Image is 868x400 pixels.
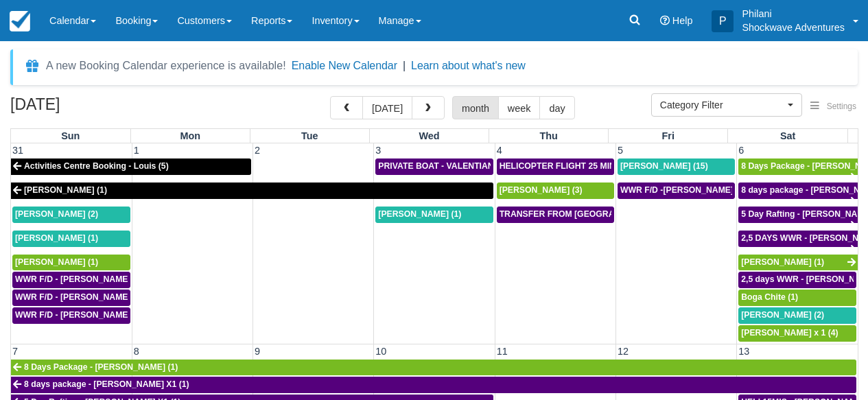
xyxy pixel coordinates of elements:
[620,161,708,171] span: [PERSON_NAME] (15)
[618,183,735,199] a: WWR F/D -[PERSON_NAME] X 15 (15)
[738,325,856,342] a: [PERSON_NAME] x 1 (4)
[737,145,745,156] span: 6
[495,145,504,156] span: 4
[651,93,802,117] button: Category Filter
[132,145,141,156] span: 1
[24,185,107,195] span: [PERSON_NAME] (1)
[11,360,856,376] a: 8 Days Package - [PERSON_NAME] (1)
[497,158,614,175] a: HELICOPTER FLIGHT 25 MINS- [PERSON_NAME] X1 (1)
[374,145,382,156] span: 3
[620,185,771,195] span: WWR F/D -[PERSON_NAME] X 15 (15)
[11,377,856,393] a: 8 days package - [PERSON_NAME] X1 (1)
[15,310,159,320] span: WWR F/D - [PERSON_NAME] X 1 (1)
[738,207,858,223] a: 5 Day Rafting - [PERSON_NAME] X1 (1)
[11,158,251,175] a: Activities Centre Booking - Louis (5)
[742,21,845,34] p: Shockwave Adventures
[15,233,98,243] span: [PERSON_NAME] (1)
[378,161,594,171] span: PRIVATE BOAT - VALENTIAN [PERSON_NAME] X 4 (4)
[419,130,439,141] span: Wed
[11,346,19,357] span: 7
[10,11,30,32] img: checkfront-main-nav-mini-logo.png
[741,328,838,338] span: [PERSON_NAME] x 1 (4)
[660,16,670,25] i: Help
[46,58,286,74] div: A new Booking Calendar experience is available!
[292,59,397,73] button: Enable New Calendar
[11,145,25,156] span: 31
[411,60,526,71] a: Learn about what's new
[802,97,865,117] button: Settings
[738,290,856,306] a: Boga Chite (1)
[24,379,189,389] span: 8 days package - [PERSON_NAME] X1 (1)
[378,209,461,219] span: [PERSON_NAME] (1)
[253,145,261,156] span: 2
[12,231,130,247] a: [PERSON_NAME] (1)
[672,15,693,26] span: Help
[301,130,318,141] span: Tue
[741,257,824,267] span: [PERSON_NAME] (1)
[741,310,824,320] span: [PERSON_NAME] (2)
[738,183,858,199] a: 8 days package - [PERSON_NAME] X1 (1)
[10,96,184,121] h2: [DATE]
[741,292,798,302] span: Boga Chite (1)
[495,346,509,357] span: 11
[497,207,614,223] a: TRANSFER FROM [GEOGRAPHIC_DATA] TO VIC FALLS - [PERSON_NAME] X 1 (1)
[24,161,169,171] span: Activities Centre Booking - Louis (5)
[12,307,130,324] a: WWR F/D - [PERSON_NAME] X 1 (1)
[738,158,858,175] a: 8 Days Package - [PERSON_NAME] (1)
[712,10,734,32] div: P
[15,257,98,267] span: [PERSON_NAME] (1)
[15,292,261,302] span: WWR F/D - [PERSON_NAME] [PERSON_NAME] OHKKA X1 (1)
[742,7,845,21] p: Philani
[738,255,858,271] a: [PERSON_NAME] (1)
[498,96,541,119] button: week
[375,158,493,175] a: PRIVATE BOAT - VALENTIAN [PERSON_NAME] X 4 (4)
[780,130,795,141] span: Sat
[452,96,499,119] button: month
[827,102,856,111] span: Settings
[11,183,493,199] a: [PERSON_NAME] (1)
[132,346,141,357] span: 8
[24,362,178,372] span: 8 Days Package - [PERSON_NAME] (1)
[500,209,829,219] span: TRANSFER FROM [GEOGRAPHIC_DATA] TO VIC FALLS - [PERSON_NAME] X 1 (1)
[662,130,675,141] span: Fri
[737,346,751,357] span: 13
[61,130,80,141] span: Sun
[12,272,130,288] a: WWR F/D - [PERSON_NAME] X 2 (2)
[539,96,574,119] button: day
[738,272,856,288] a: 2,5 days WWR - [PERSON_NAME] X2 (2)
[12,255,130,271] a: [PERSON_NAME] (1)
[738,307,856,324] a: [PERSON_NAME] (2)
[539,130,557,141] span: Thu
[618,158,735,175] a: [PERSON_NAME] (15)
[375,207,493,223] a: [PERSON_NAME] (1)
[403,60,406,71] span: |
[15,209,98,219] span: [PERSON_NAME] (2)
[660,98,784,112] span: Category Filter
[500,161,722,171] span: HELICOPTER FLIGHT 25 MINS- [PERSON_NAME] X1 (1)
[616,346,630,357] span: 12
[374,346,388,357] span: 10
[738,231,858,247] a: 2,5 DAYS WWR - [PERSON_NAME] X1 (1)
[15,274,159,284] span: WWR F/D - [PERSON_NAME] X 2 (2)
[180,130,200,141] span: Mon
[12,290,130,306] a: WWR F/D - [PERSON_NAME] [PERSON_NAME] OHKKA X1 (1)
[500,185,583,195] span: [PERSON_NAME] (3)
[253,346,261,357] span: 9
[497,183,614,199] a: [PERSON_NAME] (3)
[362,96,412,119] button: [DATE]
[12,207,130,223] a: [PERSON_NAME] (2)
[616,145,624,156] span: 5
